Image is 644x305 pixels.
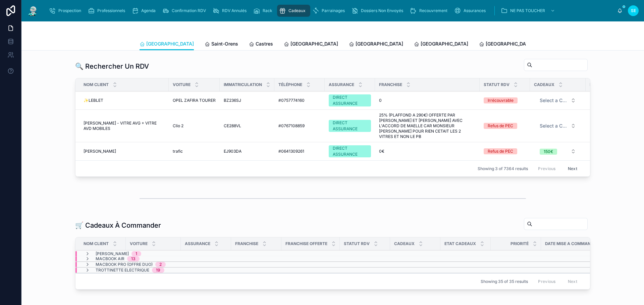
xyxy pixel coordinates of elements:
span: Select a Cadeau [540,123,568,129]
span: Showing 35 of 35 results [481,279,528,284]
div: DIRECT ASSURANCE [333,120,367,132]
a: ✨LEBLET [84,98,165,103]
a: [GEOGRAPHIC_DATA] [479,38,533,51]
span: Priorité [511,241,529,246]
span: Rack [263,8,272,13]
a: Recouvrement [408,5,452,17]
span: Prospection [58,8,81,13]
div: 150€ [544,149,553,155]
a: Prospection [47,5,86,17]
span: Saint-Orens [211,41,238,47]
span: SE [631,8,636,13]
span: Statut RDV [344,241,370,246]
a: Cadeaux [277,5,310,17]
span: 0 [379,98,382,103]
a: CE288VL [224,123,270,129]
a: Select Button [534,145,582,158]
a: Confirmation RDV [160,5,211,17]
span: Select a Cadeau [540,97,568,104]
span: #0767108859 [278,123,305,129]
a: [GEOGRAPHIC_DATA] [349,38,403,51]
span: Voiture [173,82,191,87]
span: Date Mise A Commander [545,241,599,246]
div: 19 [156,268,160,273]
span: Franchise Offerte [285,241,327,246]
span: Assurances [464,8,486,13]
span: Dossiers Non Envoyés [361,8,403,13]
span: [PERSON_NAME] [84,149,116,154]
span: Franchise [379,82,402,87]
span: Cadeaux [534,82,554,87]
a: DIRECT ASSURANCE [329,94,371,106]
span: RDV Annulés [222,8,247,13]
span: Statut RDV [484,82,509,87]
span: Etat Cadeaux [444,241,476,246]
span: [GEOGRAPHIC_DATA] [290,41,338,47]
a: #0641309261 [278,149,321,154]
a: #0757774160 [278,98,321,103]
a: Refus de PEC [484,148,526,154]
a: [PERSON_NAME] [84,149,165,154]
a: Parrainages [310,5,350,17]
a: DIRECT ASSURANCE [329,145,371,157]
div: 13 [131,256,136,261]
span: NE PAS TOUCHER [510,8,545,13]
a: Agenda [130,5,160,17]
span: Immatriculation [224,82,262,87]
span: Parrainages [322,8,345,13]
div: DIRECT ASSURANCE [333,145,367,157]
div: DIRECT ASSURANCE [333,94,367,106]
a: BZ236SJ [224,98,270,103]
h1: 🔍 Rechercher Un RDV [75,62,149,71]
div: scrollable content [44,3,617,18]
a: Select Button [534,120,582,132]
a: Select Button [534,94,582,107]
div: Refus de PEC [488,123,513,129]
div: Irrécouvrable [488,97,514,103]
a: Refus de PEC [484,123,526,129]
span: Téléphone [278,82,302,87]
a: [PERSON_NAME] - VITRE AVG + VITRE AVD MOBILES [84,121,165,131]
button: Select Button [534,120,581,132]
span: Nom Client [84,82,109,87]
span: État Cadeaux [590,82,621,87]
span: [GEOGRAPHIC_DATA] [421,41,468,47]
span: MacBook Pro (OFFRE DUO) [96,262,153,267]
a: Dossiers Non Envoyés [350,5,408,17]
span: [GEOGRAPHIC_DATA] [146,41,194,47]
h1: 🛒 Cadeaux À Commander [75,221,161,230]
a: [GEOGRAPHIC_DATA] [414,38,468,51]
button: Select Button [534,94,581,106]
a: Clio 2 [173,123,216,129]
div: 1 [136,251,137,256]
a: EJ903DA [224,149,270,154]
span: EJ903DA [224,149,241,154]
a: trafic [173,149,216,154]
a: NE PAS TOUCHER [499,5,558,17]
button: Select Button [534,145,581,157]
a: [GEOGRAPHIC_DATA] [284,38,338,51]
a: DIRECT ASSURANCE [329,120,371,132]
span: [GEOGRAPHIC_DATA] [486,41,533,47]
span: Nom Client [84,241,109,246]
a: OPEL ZAFIRA TOURER [173,98,216,103]
span: Voiture [130,241,148,246]
a: Rack [251,5,277,17]
a: Irrécouvrable [484,97,526,103]
span: #0641309261 [278,149,304,154]
span: Confirmation RDV [172,8,206,13]
img: App logo [27,5,39,16]
a: Professionnels [86,5,130,17]
span: Clio 2 [173,123,183,129]
a: 25% (PLAFFOND A 290€) OFFERTE PAR [PERSON_NAME] ET [PERSON_NAME] AVEC L'ACCORD DE MAELLE CAR MONS... [379,112,476,139]
span: Assurance [329,82,354,87]
span: [GEOGRAPHIC_DATA] [356,41,403,47]
div: 2 [159,262,162,267]
span: Cadeaux [288,8,306,13]
span: Franchise [235,241,258,246]
span: BZ236SJ [224,98,241,103]
a: Assurances [452,5,490,17]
